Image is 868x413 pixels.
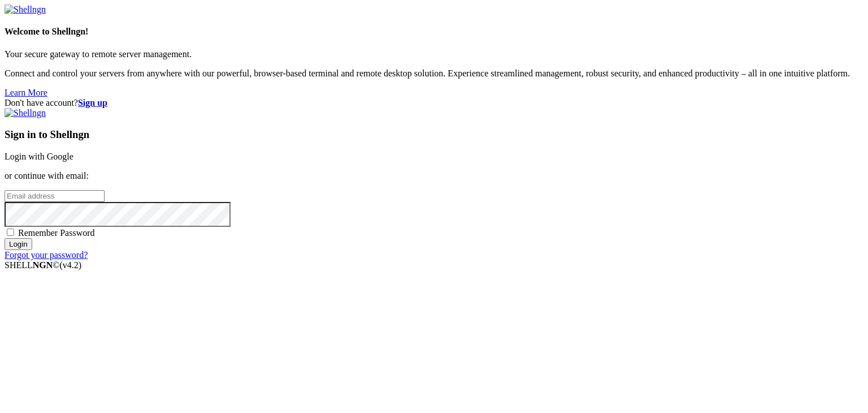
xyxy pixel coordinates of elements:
[5,250,88,260] a: Forgot your password?
[5,260,81,270] span: SHELL ©
[5,27,863,37] h4: Welcome to Shellngn!
[5,171,863,181] p: or continue with email:
[5,238,32,250] input: Login
[5,88,47,97] a: Learn More
[78,98,107,107] a: Sign up
[5,190,105,202] input: Email address
[7,229,14,236] input: Remember Password
[5,68,863,79] p: Connect and control your servers from anywhere with our powerful, browser-based terminal and remo...
[5,128,863,141] h3: Sign in to Shellngn
[5,49,863,59] p: Your secure gateway to remote server management.
[5,108,46,118] img: Shellngn
[5,5,46,15] img: Shellngn
[33,260,53,270] b: NGN
[18,228,95,238] span: Remember Password
[5,152,73,161] a: Login with Google
[5,98,863,108] div: Don't have account?
[60,260,82,270] span: 4.2.0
